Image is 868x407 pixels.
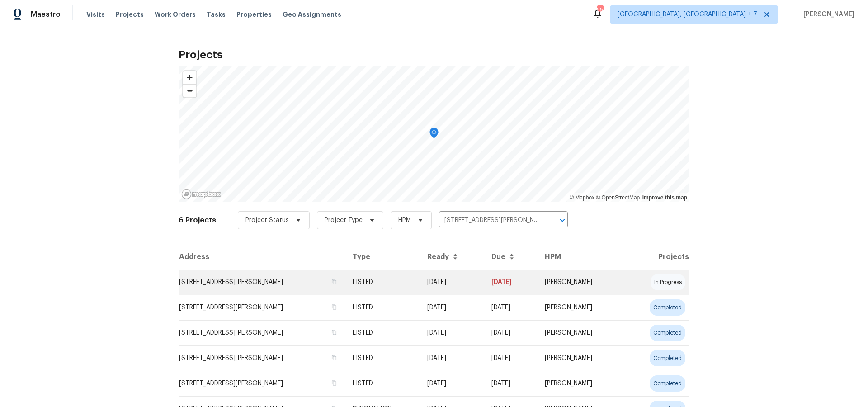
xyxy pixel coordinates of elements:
td: LISTED [345,270,420,295]
td: [DATE] [420,295,484,320]
div: completed [650,375,685,392]
th: Ready [420,244,484,270]
th: Type [345,244,420,270]
div: completed [650,350,685,366]
td: [PERSON_NAME] [538,371,624,396]
td: [STREET_ADDRESS][PERSON_NAME] [179,270,345,295]
span: Project Type [325,216,363,225]
button: Copy Address [330,354,338,362]
td: [DATE] [484,345,538,371]
td: [DATE] [420,345,484,371]
td: LISTED [345,345,420,371]
span: Visits [86,10,105,19]
td: [DATE] [420,371,484,396]
div: completed [650,299,685,316]
td: [DATE] [484,320,538,345]
span: Zoom out [183,85,196,97]
td: [DATE] [420,320,484,345]
input: Search projects [439,213,542,227]
td: [DATE] [420,270,484,295]
span: Tasks [207,11,226,18]
button: Zoom out [183,84,196,97]
button: Copy Address [330,278,338,286]
th: Projects [624,244,689,270]
a: Mapbox homepage [181,189,221,199]
td: [DATE] [484,270,538,295]
td: LISTED [345,371,420,396]
th: Due [484,244,538,270]
td: LISTED [345,320,420,345]
span: [PERSON_NAME] [800,10,854,19]
span: Projects [116,10,144,19]
span: Geo Assignments [283,10,341,19]
div: Map marker [429,128,439,142]
button: Copy Address [330,328,338,336]
div: 55 [597,5,603,14]
span: [GEOGRAPHIC_DATA], [GEOGRAPHIC_DATA] + 7 [618,10,757,19]
span: Work Orders [155,10,196,19]
td: [DATE] [484,371,538,396]
td: [STREET_ADDRESS][PERSON_NAME] [179,320,345,345]
td: [DATE] [484,295,538,320]
button: Open [556,214,569,227]
button: Copy Address [330,303,338,311]
td: [STREET_ADDRESS][PERSON_NAME] [179,295,345,320]
h2: Projects [179,50,689,59]
span: Project Status [245,216,289,225]
td: [STREET_ADDRESS][PERSON_NAME] [179,371,345,396]
td: [PERSON_NAME] [538,295,624,320]
td: [PERSON_NAME] [538,270,624,295]
span: Properties [236,10,272,19]
a: OpenStreetMap [596,194,640,201]
button: Copy Address [330,379,338,387]
a: Mapbox [570,194,594,201]
th: HPM [538,244,624,270]
td: LISTED [345,295,420,320]
span: Maestro [31,10,61,19]
a: Improve this map [642,194,687,201]
button: Zoom in [183,71,196,84]
span: HPM [398,216,411,225]
div: completed [650,325,685,341]
td: [PERSON_NAME] [538,345,624,371]
h2: 6 Projects [179,216,216,225]
td: [PERSON_NAME] [538,320,624,345]
canvas: Map [179,66,689,202]
div: in progress [651,274,685,290]
th: Address [179,244,345,270]
td: [STREET_ADDRESS][PERSON_NAME] [179,345,345,371]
